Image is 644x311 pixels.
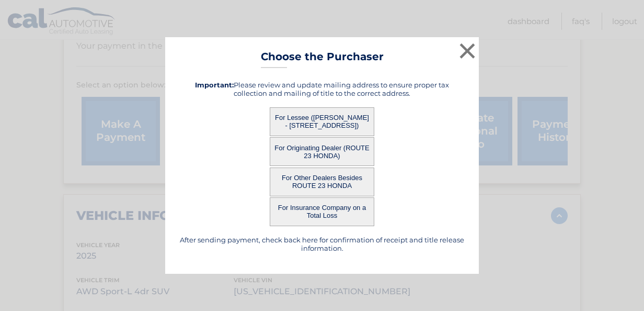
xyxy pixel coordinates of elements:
button: For Originating Dealer (ROUTE 23 HONDA) [270,137,374,166]
button: For Other Dealers Besides ROUTE 23 HONDA [270,168,374,196]
button: For Insurance Company on a Total Loss [270,197,374,226]
strong: Important: [195,81,234,89]
button: For Lessee ([PERSON_NAME] - [STREET_ADDRESS]) [270,107,374,136]
h5: After sending payment, check back here for confirmation of receipt and title release information. [178,236,466,252]
h3: Choose the Purchaser [261,50,384,69]
button: × [457,40,478,61]
h5: Please review and update mailing address to ensure proper tax collection and mailing of title to ... [178,81,466,97]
